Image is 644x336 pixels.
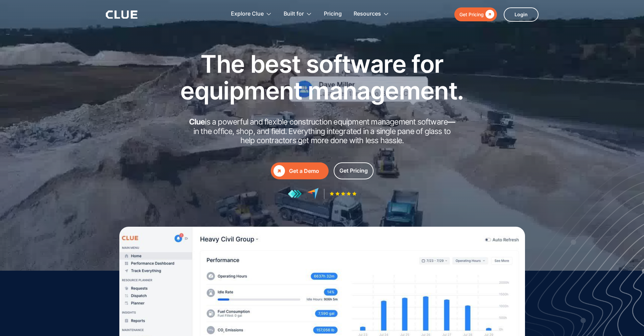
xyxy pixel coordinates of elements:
[273,165,285,177] div: 
[334,162,374,179] a: Get Pricing
[504,7,539,22] a: Login
[187,117,457,145] h2: is a powerful and flexible construction equipment management software in the office, shop, and fi...
[288,189,302,198] img: reviews at getapp
[484,10,494,19] div: 
[354,3,389,25] div: Resources
[324,3,342,25] a: Pricing
[231,3,272,25] div: Explore Clue
[271,162,329,179] a: Get a Demo
[189,117,205,127] strong: Clue
[284,3,312,25] div: Built for
[339,166,368,175] div: Get Pricing
[231,3,264,25] div: Explore Clue
[289,167,326,175] div: Get a Demo
[307,188,319,200] img: reviews at capterra
[170,50,474,104] h1: The best software for equipment management.
[330,192,357,196] img: Five-star rating icon
[454,7,497,21] a: Get Pricing
[448,117,455,127] strong: —
[354,3,381,25] div: Resources
[459,10,484,19] div: Get Pricing
[284,3,304,25] div: Built for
